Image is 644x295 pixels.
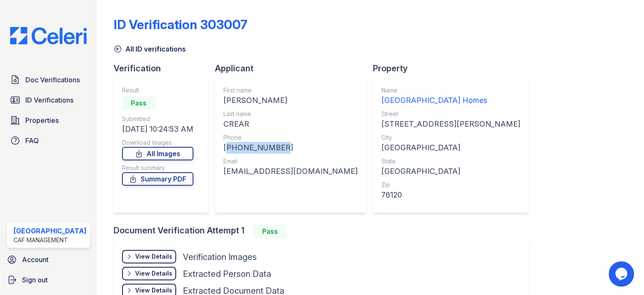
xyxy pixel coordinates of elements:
[7,112,90,129] a: Properties
[3,27,93,44] img: CE_Logo_Blue-a8612792a0a2168367f1c8372b55b34899dd931a85d93a1a3d3e32e68fde9ad4.png
[135,269,172,278] div: View Details
[122,86,193,95] div: Result
[122,115,193,123] div: Submitted
[114,225,535,238] div: Document Verification Attempt 1
[3,251,93,268] a: Account
[3,271,93,288] a: Sign out
[215,62,373,74] div: Applicant
[114,62,215,74] div: Verification
[7,71,90,88] a: Doc Verifications
[122,147,193,160] a: All Images
[381,157,520,165] div: State
[381,142,520,154] div: [GEOGRAPHIC_DATA]
[381,110,520,118] div: Street
[183,268,271,280] div: Extracted Person Data
[25,115,59,125] span: Properties
[135,252,172,261] div: View Details
[22,275,48,285] span: Sign out
[223,133,358,142] div: Phone
[381,118,520,130] div: [STREET_ADDRESS][PERSON_NAME]
[381,95,520,106] div: [GEOGRAPHIC_DATA] Homes
[223,110,358,118] div: Last name
[223,142,358,154] div: [PHONE_NUMBER]
[223,157,358,165] div: Email
[25,135,39,146] span: FAQ
[223,95,358,106] div: [PERSON_NAME]
[122,172,193,186] a: Summary PDF
[14,226,87,236] div: [GEOGRAPHIC_DATA]
[609,261,636,287] iframe: chat widget
[373,62,535,74] div: Property
[7,92,90,108] a: ID Verifications
[25,75,80,85] span: Doc Verifications
[381,86,520,95] div: Name
[183,251,257,263] div: Verification Images
[7,132,90,149] a: FAQ
[114,44,186,54] a: All ID verifications
[25,95,73,105] span: ID Verifications
[135,286,172,295] div: View Details
[223,165,358,177] div: [EMAIL_ADDRESS][DOMAIN_NAME]
[122,96,156,110] div: Pass
[253,225,287,238] div: Pass
[381,181,520,189] div: Zip
[122,123,193,135] div: [DATE] 10:24:53 AM
[22,254,49,265] span: Account
[122,164,193,172] div: Result summary
[381,133,520,142] div: City
[223,118,358,130] div: CREAR
[122,138,193,147] div: Download Images
[381,165,520,177] div: [GEOGRAPHIC_DATA]
[381,189,520,201] div: 76120
[381,86,520,106] a: Name [GEOGRAPHIC_DATA] Homes
[114,17,247,32] div: ID Verification 303007
[223,86,358,95] div: First name
[14,236,87,244] div: CAF Management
